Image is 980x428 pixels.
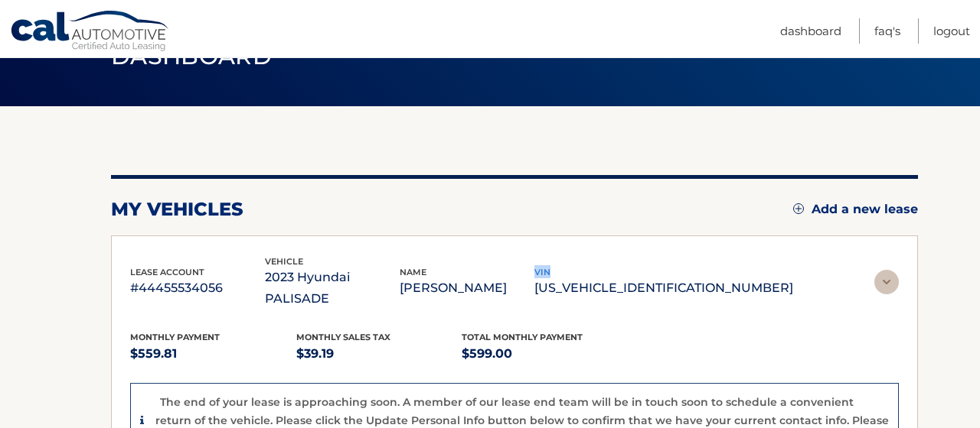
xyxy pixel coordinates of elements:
p: [PERSON_NAME] [400,277,534,299]
p: $599.00 [462,343,628,365]
span: vehicle [265,256,303,267]
h2: my vehicles [111,198,243,221]
span: Monthly Payment [130,332,220,342]
a: Cal Automotive [10,10,171,54]
span: Total Monthly Payment [462,332,583,342]
p: 2023 Hyundai PALISADE [265,267,400,310]
p: #44455534056 [130,277,265,299]
p: $559.81 [130,343,296,365]
span: name [400,267,426,277]
a: FAQ's [874,18,900,44]
p: [US_VEHICLE_IDENTIFICATION_NUMBER] [534,277,793,299]
span: vin [534,267,550,277]
a: Dashboard [780,18,841,44]
img: add.svg [793,203,804,214]
a: Logout [933,18,970,44]
span: lease account [130,267,204,277]
p: $39.19 [296,343,462,365]
span: Monthly sales Tax [296,332,390,342]
a: Add a new lease [793,202,918,217]
img: accordion-rest.svg [874,270,899,294]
